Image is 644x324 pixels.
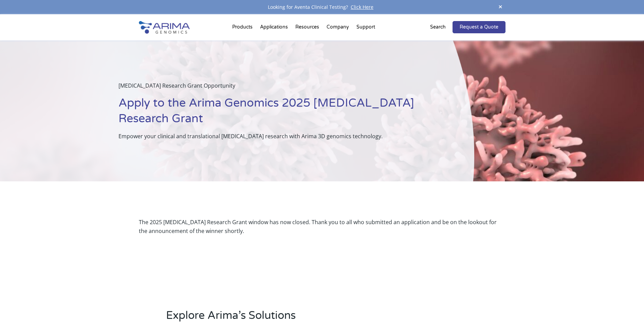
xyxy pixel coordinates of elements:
h1: Apply to the Arima Genomics 2025 [MEDICAL_DATA] Research Grant [118,95,440,132]
img: Arima-Genomics-logo [139,21,190,34]
a: Click Here [348,4,376,10]
p: Search [430,23,446,32]
div: The 2025 [MEDICAL_DATA] Research Grant window has now closed. Thank you to all who submitted an a... [139,218,505,235]
a: Request a Quote [453,21,505,33]
p: [MEDICAL_DATA] Research Grant Opportunity [118,81,440,95]
div: Looking for Aventa Clinical Testing? [139,3,505,12]
p: Empower your clinical and translational [MEDICAL_DATA] research with Arima 3D genomics technology. [118,132,440,141]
